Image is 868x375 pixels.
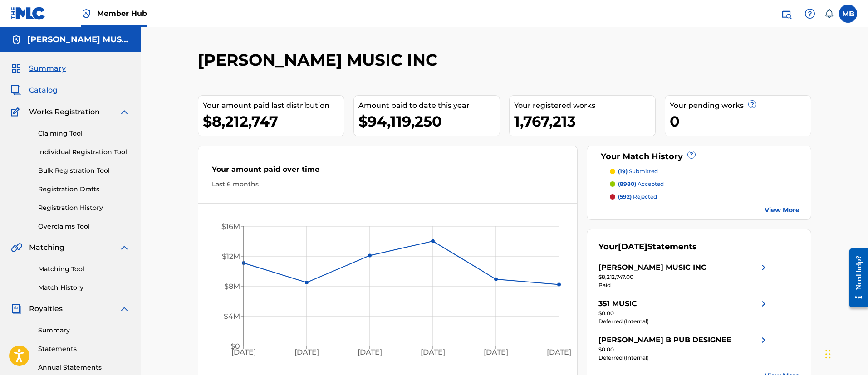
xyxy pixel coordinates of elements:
a: Match History [38,283,130,292]
div: $8,212,747.00 [598,273,769,281]
tspan: [DATE] [484,348,508,357]
tspan: $0 [230,342,240,351]
p: accepted [618,180,664,188]
div: Notifications [824,9,834,18]
div: Your Match History [598,151,799,163]
div: Deferred (Internal) [598,354,769,362]
div: User Menu [839,5,857,23]
div: Help [801,5,819,23]
a: 351 MUSICright chevron icon$0.00Deferred (Internal) [598,298,769,326]
div: Paid [598,281,769,289]
p: rejected [618,193,657,201]
span: Matching [29,242,64,253]
span: (19) [618,168,628,175]
img: MLC Logo [11,7,46,20]
a: Overclaims Tool [38,222,130,231]
a: [PERSON_NAME] MUSIC INCright chevron icon$8,212,747.00Paid [598,262,769,289]
img: expand [119,107,130,117]
img: right chevron icon [758,262,769,273]
div: 0 [670,111,811,131]
img: Matching [11,242,22,253]
span: Royalties [29,303,63,314]
img: right chevron icon [758,335,769,346]
img: search [781,8,792,19]
a: Statements [38,344,130,354]
span: [DATE] [618,242,647,252]
a: [PERSON_NAME] B PUB DESIGNEEright chevron icon$0.00Deferred (Internal) [598,335,769,362]
a: (8980) accepted [610,180,799,188]
span: ? [688,151,695,158]
tspan: $12M [222,252,240,261]
a: Registration History [38,203,130,213]
div: 1,767,213 [514,111,655,131]
a: Annual Statements [38,363,130,372]
img: Catalog [11,85,22,96]
span: ? [749,101,756,108]
div: Last 6 months [212,180,564,189]
a: Bulk Registration Tool [38,166,130,175]
tspan: $8M [224,282,240,291]
img: Top Rightsholder [81,8,92,19]
a: Public Search [777,5,795,23]
a: SummarySummary [11,63,66,74]
a: Registration Drafts [38,185,130,194]
span: (8980) [618,180,636,187]
a: (19) submitted [610,167,799,175]
a: (592) rejected [610,193,799,201]
span: Works Registration [29,107,100,117]
tspan: [DATE] [421,348,445,357]
span: Catalog [29,85,58,96]
img: Accounts [11,34,22,45]
div: $94,119,250 [358,111,500,131]
div: Amount paid to date this year [358,100,500,111]
div: Your registered works [514,100,655,111]
img: expand [119,303,130,314]
a: Individual Registration Tool [38,147,130,157]
a: Summary [38,326,130,335]
tspan: [DATE] [231,348,256,357]
img: right chevron icon [758,298,769,309]
div: $0.00 [598,309,769,317]
h5: WARNER CHAPPELL MUSIC INC [27,34,130,45]
tspan: [DATE] [547,348,571,357]
div: Your amount paid last distribution [203,100,344,111]
tspan: $4M [224,312,240,321]
div: $0.00 [598,346,769,354]
div: Your pending works [670,100,811,111]
img: Summary [11,63,22,74]
a: Matching Tool [38,264,130,274]
div: 351 MUSIC [598,298,637,309]
a: Claiming Tool [38,129,130,138]
div: [PERSON_NAME] B PUB DESIGNEE [598,335,731,346]
div: Drag [825,341,831,368]
div: Deferred (Internal) [598,317,769,326]
iframe: Resource Center [843,241,868,314]
span: Member Hub [97,8,147,19]
img: help [804,8,815,19]
tspan: [DATE] [358,348,382,357]
tspan: $16M [221,222,240,231]
span: Summary [29,63,66,74]
h2: [PERSON_NAME] MUSIC INC [198,50,442,70]
div: $8,212,747 [203,111,344,131]
img: Royalties [11,303,22,314]
p: submitted [618,167,658,175]
div: [PERSON_NAME] MUSIC INC [598,262,706,273]
div: Your amount paid over time [212,164,564,180]
iframe: Chat Widget [823,331,868,375]
a: View More [765,205,799,215]
div: Your Statements [598,241,697,253]
img: Works Registration [11,107,23,117]
span: (592) [618,193,632,200]
img: expand [119,242,130,253]
a: CatalogCatalog [11,85,58,96]
tspan: [DATE] [294,348,319,357]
